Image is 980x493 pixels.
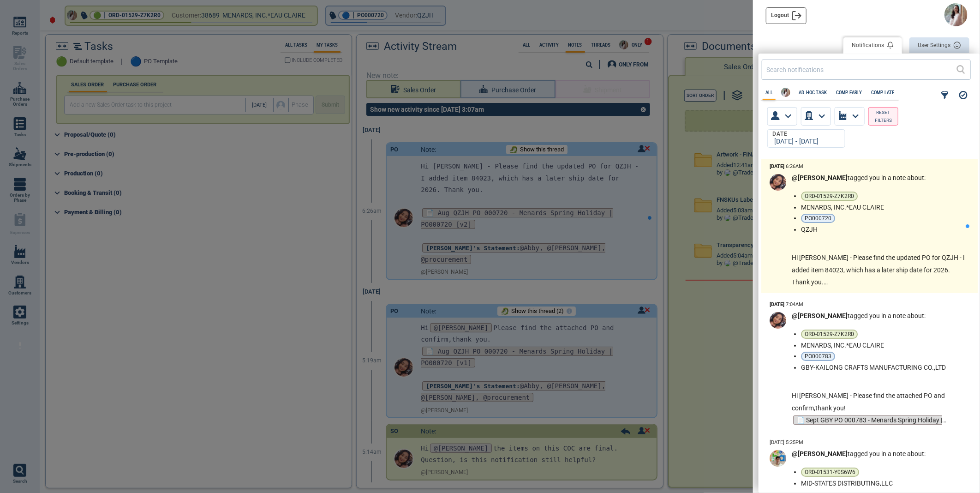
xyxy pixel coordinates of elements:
button: Logout [766,7,807,24]
label: 6:26AM [770,164,803,170]
li: MENARDS, INC.*EAU CLAIRE [801,342,962,349]
span: tagged you in a note about: [792,450,926,457]
div: outlined primary button group [843,37,969,56]
strong: @[PERSON_NAME] [792,450,848,457]
button: Notifications [843,37,902,54]
li: MENARDS, INC.*EAU CLAIRE [801,204,962,211]
label: 7:04AM [770,302,803,308]
div: [DATE] - [DATE] [771,138,837,146]
strong: [DATE] [770,301,784,307]
li: MID-STATES DISTRIBUTING,LLC [801,480,962,487]
p: Hi [PERSON_NAME] - Please find the updated PO for QZJH - I added item 84023, which has a later sh... [792,252,966,289]
label: All [763,90,776,95]
label: AD-HOC TASK [796,90,830,95]
input: Search notifications [766,63,956,76]
li: QZJH [801,226,962,233]
div: grid [759,159,978,487]
img: Avatar [770,174,786,191]
img: Avatar [770,312,786,329]
button: User Settings [909,37,969,54]
span: ORD-01531-Y0S6W6 [805,469,855,475]
span: tagged you in a note about: [792,174,926,181]
label: [DATE] 5:25PM [770,440,803,446]
p: Hi [PERSON_NAME] - Please find the attached PO and confirm,thank you! [792,390,966,414]
strong: [DATE] [770,163,784,169]
span: RESET FILTERS [872,108,894,125]
span: PO000720 [805,216,831,221]
span: tagged you in a note about: [792,312,926,319]
li: GBY-KAILONG CRAFTS MANUFACTURING CO.,LTD [801,364,962,371]
span: ORD-01529-Z7K2R0 [805,193,854,199]
strong: @[PERSON_NAME] [792,174,848,181]
span: ORD-01529-Z7K2R0 [805,331,854,337]
span: PO000783 [805,354,831,359]
strong: @[PERSON_NAME] [792,312,848,319]
img: Avatar [944,3,968,26]
img: Avatar [781,88,790,97]
img: Avatar [770,450,786,467]
label: COMP. EARLY [833,90,865,95]
label: COMP. LATE [868,90,897,95]
span: 📄 Sept GBY PO 000783 - Menards Spring Holiday | PO000783 [v1] [792,415,942,437]
legend: Date [771,131,789,138]
button: RESET FILTERS [868,107,898,126]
